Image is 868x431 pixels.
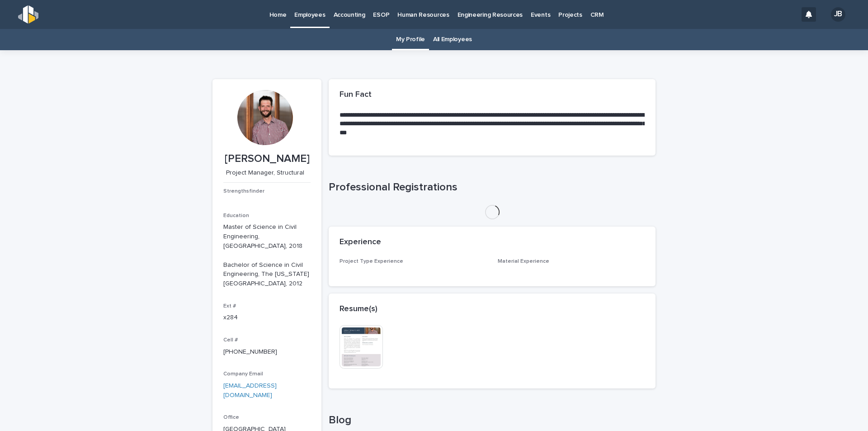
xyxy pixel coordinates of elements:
span: Strengthsfinder [223,189,264,194]
h1: Blog [329,414,656,427]
span: Cell # [223,337,238,343]
img: s5b5MGTdWwFoU4EDV7nw [18,5,38,24]
h2: Resume(s) [340,304,377,314]
a: x284 [223,314,238,321]
span: Education [223,213,249,218]
a: All Employees [433,29,472,50]
span: Company Email [223,371,263,377]
h2: Fun Fact [340,90,372,100]
a: My Profile [396,29,425,50]
span: Material Experience [498,259,549,264]
div: JB [831,7,845,22]
p: [PERSON_NAME] [223,152,311,166]
p: Project Manager, Structural [223,169,307,177]
h2: Experience [340,237,381,247]
a: [PHONE_NUMBER] [223,349,277,355]
h1: Professional Registrations [329,181,656,194]
span: Office [223,415,239,420]
span: Project Type Experience [340,259,403,264]
a: [EMAIL_ADDRESS][DOMAIN_NAME] [223,383,277,398]
span: Ext # [223,303,236,309]
p: Master of Science in Civil Engineering, [GEOGRAPHIC_DATA], 2018 Bachelor of Science in Civil Engi... [223,223,311,289]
